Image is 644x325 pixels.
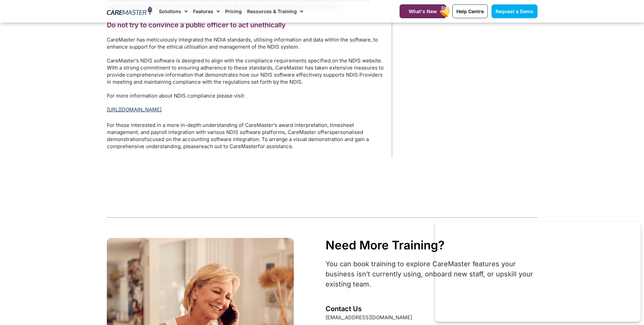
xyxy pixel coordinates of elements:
[326,314,412,321] a: [EMAIL_ADDRESS][DOMAIN_NAME]
[107,6,152,17] img: CareMaster Logo
[107,36,385,50] p: CareMaster has meticulously integrated the NDIA standards, utilising information and data within ...
[107,57,385,85] p: CareMaster’s NDIS software is designed to align with the compliance requirements specified on the...
[107,121,385,150] p: For those interested in a more in-depth understanding of CareMaster’s award interpretation, times...
[326,304,470,314] div: Contact Us
[326,238,537,252] div: Need More Training?
[107,129,363,142] a: personalised demonstrations
[492,4,538,18] a: Request a Demo
[107,92,385,99] p: For more information about NDIS compliance please visit:
[435,222,641,322] iframe: Popup CTA
[326,259,537,289] p: You can book training to explore CareMaster features your business isn’t currently using, onboard...
[107,106,162,113] a: [URL][DOMAIN_NAME]
[452,4,488,18] a: Help Centre
[496,8,533,14] span: Request a Demo
[456,8,484,14] span: Help Centre
[107,21,385,29] h2: Do not try to convince a public officer to act unethically
[199,143,258,150] a: reach out to CareMaster
[409,8,437,14] span: What's New
[400,4,446,18] a: What's New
